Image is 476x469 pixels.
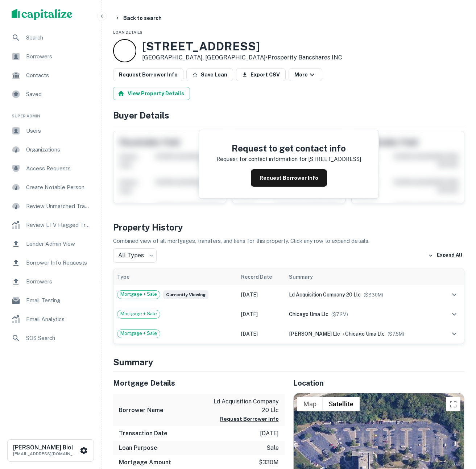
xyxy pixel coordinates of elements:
[6,198,95,215] a: Review Unmatched Transactions
[6,86,95,103] a: Saved
[236,68,286,81] button: Export CSV
[237,324,285,344] td: [DATE]
[6,67,95,84] a: Contacts
[119,406,164,415] h6: Borrower Name
[117,310,160,317] span: Mortgage + Sale
[119,444,157,452] h6: Loan Purpose
[12,9,73,20] img: capitalize-logo.png
[113,378,285,389] h5: Mortgage Details
[113,269,237,285] th: Type
[26,296,91,305] span: Email Testing
[6,216,95,234] a: Review LTV Flagged Transactions
[142,53,342,62] p: [GEOGRAPHIC_DATA], [GEOGRAPHIC_DATA] •
[289,311,328,317] span: chicago uma llc
[440,388,476,423] iframe: Chat Widget
[285,269,439,285] th: Summary
[308,155,361,163] p: [STREET_ADDRESS]
[119,429,167,438] h6: Transaction Date
[113,68,183,81] button: Request Borrower Info
[26,52,91,61] span: Borrowers
[13,445,78,451] h6: [PERSON_NAME] Biol
[266,444,279,452] p: sale
[113,356,464,369] h4: Summary
[237,304,285,324] td: [DATE]
[113,87,190,100] button: View Property Details
[448,289,460,301] button: expand row
[119,458,171,467] h6: Mortgage Amount
[26,183,91,192] span: Create Notable Person
[268,54,342,61] a: Prosperity Bancshares INC
[388,331,404,337] span: ($ 7.5M )
[260,429,279,438] p: [DATE]
[6,235,95,253] div: Lender Admin View
[297,397,323,411] button: Show street map
[214,397,279,415] p: ld acquisition company 20 llc
[293,378,465,389] h5: Location
[6,141,95,158] a: Organizations
[163,290,208,299] span: Currently viewing
[426,250,464,261] button: Expand All
[26,90,91,99] span: Saved
[6,122,95,140] a: Users
[142,40,342,53] h3: [STREET_ADDRESS]
[6,48,95,65] a: Borrowers
[216,155,307,163] p: Request for contact information for
[113,221,464,234] h4: Property History
[26,277,91,286] span: Borrowers
[6,292,95,309] a: Email Testing
[7,439,94,462] button: [PERSON_NAME] Biol[EMAIL_ADDRESS][DOMAIN_NAME]
[117,291,160,298] span: Mortgage + Sale
[216,142,361,155] h4: Request to get contact info
[345,331,385,337] span: chicago uma llc
[113,237,464,245] p: Combined view of all mortgages, transfers, and liens for this property. Click any row to expand d...
[26,334,91,343] span: SOS Search
[6,29,95,46] a: Search
[6,329,95,347] a: SOS Search
[6,254,95,271] div: Borrower Info Requests
[26,33,91,42] span: Search
[26,145,91,154] span: Organizations
[323,397,360,411] button: Show satellite imagery
[13,451,78,457] p: [EMAIL_ADDRESS][DOMAIN_NAME]
[112,12,165,25] button: Back to search
[26,258,91,267] span: Borrower Info Requests
[117,330,160,337] span: Mortgage + Sale
[289,330,436,338] div: →
[237,269,285,285] th: Record Date
[6,160,95,177] a: Access Requests
[289,68,322,81] button: More
[364,292,383,298] span: ($ 330M )
[6,179,95,196] a: Create Notable Person
[237,285,285,304] td: [DATE]
[289,292,361,298] span: ld acquisition company 20 llc
[220,415,279,423] button: Request Borrower Info
[6,273,95,290] a: Borrowers
[26,240,91,248] span: Lender Admin View
[259,458,279,467] p: $330m
[6,311,95,328] a: Email Analytics
[26,126,91,135] span: Users
[186,68,233,81] button: Save Loan
[113,109,464,122] h4: Buyer Details
[448,308,460,320] button: expand row
[26,164,91,173] span: Access Requests
[251,169,327,187] button: Request Borrower Info
[448,328,460,340] button: expand row
[331,312,348,317] span: ($ 7.2M )
[26,71,91,80] span: Contacts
